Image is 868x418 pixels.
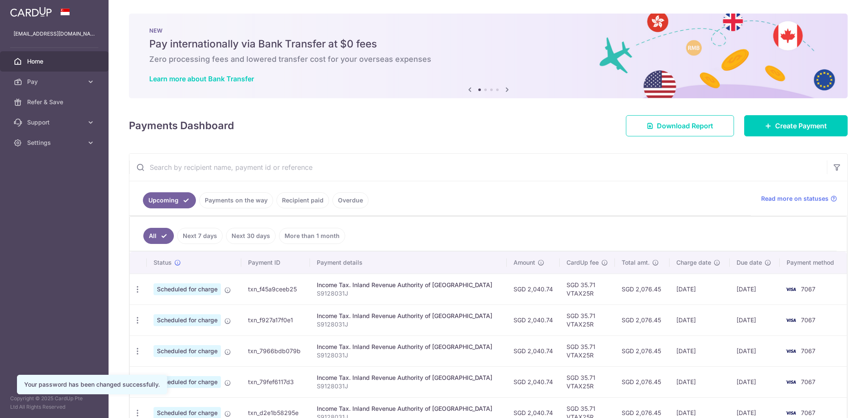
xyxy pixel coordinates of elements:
p: S9128031J [317,320,500,329]
span: Settings [27,138,83,147]
a: Read more on statuses [761,194,837,203]
span: 7067 [801,285,815,293]
td: SGD 35.71 VTAX25R [560,335,615,366]
div: Income Tax. Inland Revenue Authority of [GEOGRAPHIC_DATA] [317,404,500,413]
img: Bank Card [782,315,799,325]
span: 7067 [801,409,815,416]
a: Learn more about Bank Transfer [149,75,254,83]
span: Scheduled for charge [154,314,221,326]
td: [DATE] [670,274,729,305]
a: Recipient paid [276,192,329,208]
span: Due date [737,258,762,267]
p: NEW [149,27,827,34]
div: Income Tax. Inland Revenue Authority of [GEOGRAPHIC_DATA] [317,343,500,351]
span: Total amt. [622,258,650,267]
td: [DATE] [730,335,780,366]
span: Scheduled for charge [154,376,221,388]
td: [DATE] [670,305,729,335]
td: [DATE] [730,366,780,397]
td: SGD 2,076.45 [615,335,670,366]
h4: Payments Dashboard [129,118,234,133]
span: CardUp fee [567,258,599,267]
td: txn_f45a9ceeb25 [241,274,310,305]
td: txn_7966bdb079b [241,335,310,366]
span: Scheduled for charge [154,345,221,357]
div: Your password has been changed successfully. [24,380,160,389]
img: Bank Card [782,377,799,387]
span: Download Report [657,121,713,131]
span: Home [27,57,83,66]
p: S9128031J [317,382,500,390]
div: Income Tax. Inland Revenue Authority of [GEOGRAPHIC_DATA] [317,374,500,382]
td: [DATE] [670,366,729,397]
img: Bank Card [782,408,799,418]
td: [DATE] [730,305,780,335]
th: Payment ID [241,252,310,274]
input: Search by recipient name, payment id or reference [129,154,827,181]
span: Support [27,118,83,127]
span: 7067 [801,316,815,324]
td: SGD 2,076.45 [615,366,670,397]
span: Create Payment [775,121,827,131]
img: CardUp [10,7,52,17]
img: Bank Card [782,346,799,356]
span: Refer & Save [27,98,83,106]
p: [EMAIL_ADDRESS][DOMAIN_NAME] [14,30,95,38]
span: 7067 [801,378,815,385]
p: S9128031J [317,289,500,298]
a: Next 30 days [226,228,276,244]
a: Download Report [626,115,734,136]
h6: Zero processing fees and lowered transfer cost for your overseas expenses [149,54,827,64]
td: SGD 2,040.74 [507,366,560,397]
span: Charge date [676,258,711,267]
th: Payment details [310,252,506,274]
img: Bank Card [782,284,799,294]
td: txn_f927a17f0e1 [241,305,310,335]
a: More than 1 month [279,228,345,244]
p: S9128031J [317,351,500,360]
td: SGD 35.71 VTAX25R [560,274,615,305]
img: Bank transfer banner [129,14,848,98]
td: [DATE] [730,274,780,305]
h5: Pay internationally via Bank Transfer at $0 fees [149,37,827,51]
td: SGD 35.71 VTAX25R [560,366,615,397]
td: SGD 35.71 VTAX25R [560,305,615,335]
a: Payments on the way [199,192,273,208]
td: SGD 2,040.74 [507,305,560,335]
div: Income Tax. Inland Revenue Authority of [GEOGRAPHIC_DATA] [317,281,500,289]
a: Create Payment [744,115,848,136]
td: SGD 2,076.45 [615,305,670,335]
div: Income Tax. Inland Revenue Authority of [GEOGRAPHIC_DATA] [317,312,500,320]
a: All [143,228,174,244]
td: SGD 2,040.74 [507,274,560,305]
a: Upcoming [143,192,196,208]
td: [DATE] [670,335,729,366]
span: Read more on statuses [761,194,829,203]
td: txn_79fef6117d3 [241,366,310,397]
span: Status [154,258,172,267]
span: 7067 [801,347,815,354]
th: Payment method [780,252,847,274]
a: Overdue [332,192,368,208]
a: Next 7 days [177,228,223,244]
span: Pay [27,78,83,86]
td: SGD 2,076.45 [615,274,670,305]
span: Amount [514,258,535,267]
td: SGD 2,040.74 [507,335,560,366]
span: Scheduled for charge [154,283,221,295]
